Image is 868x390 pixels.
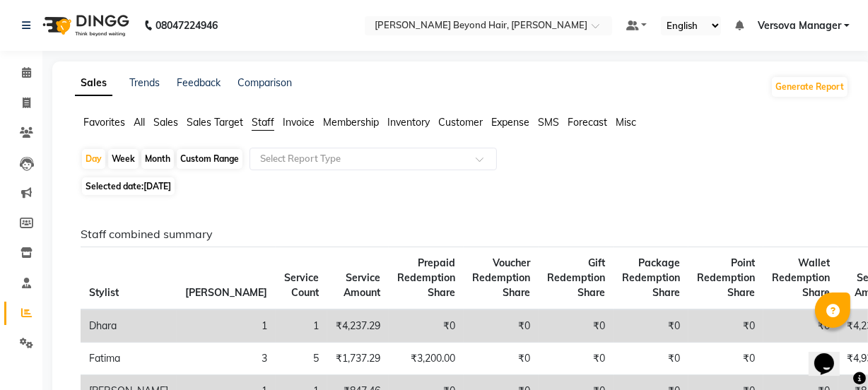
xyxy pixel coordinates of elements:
span: Stylist [89,286,119,299]
span: Selected date: [82,177,175,195]
span: Inventory [387,116,430,129]
span: Expense [491,116,529,129]
span: Sales Target [187,116,243,129]
span: Wallet Redemption Share [772,256,830,299]
td: ₹0 [614,309,688,343]
td: ₹0 [763,309,838,343]
span: Membership [323,116,379,129]
span: Favorites [83,116,125,129]
td: ₹0 [539,343,614,375]
iframe: chat widget [809,333,854,376]
div: Custom Range [177,149,242,169]
span: [PERSON_NAME] [185,286,267,299]
td: ₹0 [389,309,464,343]
a: Comparison [237,76,292,89]
span: Service Amount [344,271,380,299]
span: All [134,116,145,129]
td: 1 [177,309,276,343]
span: Forecast [568,116,607,129]
span: Prepaid Redemption Share [397,256,455,299]
td: Dhara [81,309,177,343]
span: Misc [616,116,636,129]
div: Month [141,149,174,169]
a: Sales [75,71,112,96]
span: Staff [252,116,274,129]
span: Gift Redemption Share [547,256,605,299]
td: ₹0 [688,309,763,343]
td: 3 [177,343,276,375]
td: 1 [276,309,327,343]
img: logo [36,6,133,45]
a: Feedback [177,76,221,89]
td: ₹0 [614,343,688,375]
td: ₹0 [464,309,539,343]
span: SMS [538,116,559,129]
td: ₹0 [464,343,539,375]
td: ₹0 [539,309,614,343]
td: ₹3,200.00 [389,343,464,375]
span: Package Redemption Share [622,256,680,299]
span: Invoice [283,116,315,129]
div: Week [108,149,139,169]
td: ₹1,737.29 [327,343,389,375]
td: ₹0 [688,343,763,375]
span: Service Count [284,271,319,299]
span: [DATE] [143,181,171,191]
td: 5 [276,343,327,375]
span: Point Redemption Share [697,256,755,299]
span: Versova Manager [758,18,841,33]
td: Fatima [81,343,177,375]
b: 08047224946 [156,6,218,45]
span: Sales [153,116,178,129]
td: ₹0 [763,343,838,375]
span: Voucher Redemption Share [472,256,530,299]
a: Trends [129,76,160,89]
span: Customer [438,116,483,129]
td: ₹4,237.29 [327,309,389,343]
div: Day [82,149,105,169]
button: Generate Report [772,77,848,97]
h6: Staff combined summary [81,227,838,241]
